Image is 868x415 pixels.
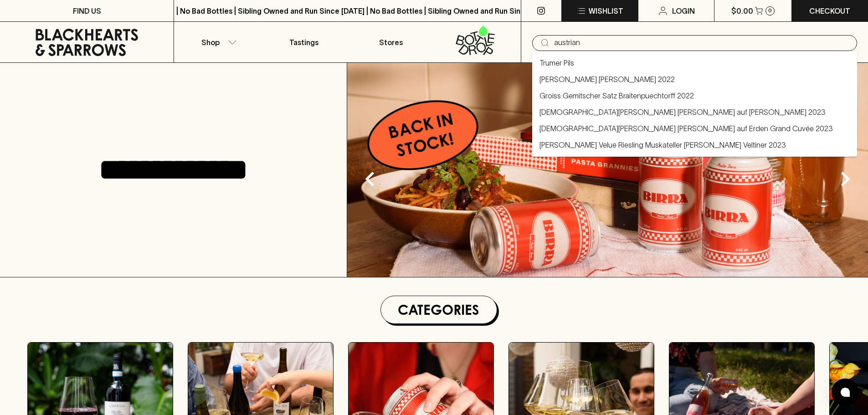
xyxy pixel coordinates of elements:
p: Login [672,5,695,16]
p: Checkout [809,5,850,16]
p: 0 [768,8,772,13]
a: Stores [348,22,434,62]
a: [DEMOGRAPHIC_DATA][PERSON_NAME] [PERSON_NAME] auf [PERSON_NAME] 2023 [539,107,826,118]
p: Tastings [289,37,318,48]
p: $0.00 [731,5,753,16]
a: [DEMOGRAPHIC_DATA][PERSON_NAME] [PERSON_NAME] auf Erden Grand Cuvée 2023 [539,123,833,134]
input: Try "Pinot noir" [554,36,850,50]
button: Previous [352,161,388,197]
p: FIND US [73,5,101,16]
a: [PERSON_NAME] [PERSON_NAME] 2022 [539,74,675,85]
a: [PERSON_NAME] Velue Riesling Muskateller [PERSON_NAME] Veltiner 2023 [539,139,786,150]
p: Stores [379,37,403,48]
button: Next [827,161,863,197]
a: Trumer Pils [539,57,574,68]
button: Shop [174,22,261,62]
p: Wishlist [589,5,623,16]
h1: Categories [385,300,493,320]
img: optimise [347,63,868,277]
img: bubble-icon [841,388,850,397]
p: Shop [201,37,220,48]
a: Tastings [261,22,347,62]
a: Groiss Gemitscher Satz Braitenpuechtorff 2022 [539,90,694,101]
